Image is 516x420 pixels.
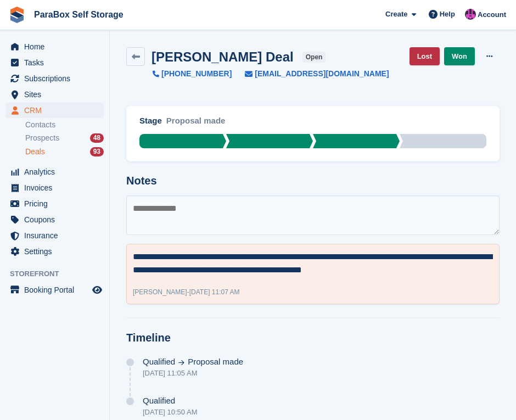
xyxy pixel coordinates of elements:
h2: Notes [126,175,500,187]
a: [EMAIL_ADDRESS][DOMAIN_NAME] [232,68,389,80]
a: [PHONE_NUMBER] [153,68,232,80]
span: Booking Portal [24,282,90,298]
a: menu [5,180,104,195]
a: menu [5,282,104,298]
span: [EMAIL_ADDRESS][DOMAIN_NAME] [255,68,389,80]
img: Paul Wolfson [465,9,476,20]
div: [DATE] 10:50 AM [143,408,197,416]
img: stora-icon-8386f47178a22dfd0bd8f6a31ec36ba5ce8667c1dd55bd0f319d3a0aa187defe.svg [9,7,25,23]
a: menu [5,39,104,54]
a: menu [5,71,104,86]
div: - [133,287,240,297]
span: Coupons [24,212,90,227]
span: [PERSON_NAME] [133,288,187,296]
span: CRM [24,103,90,118]
div: 48 [90,133,104,143]
a: Deals 93 [25,146,104,158]
a: Prospects 48 [25,132,104,144]
h2: [PERSON_NAME] Deal [152,49,294,64]
span: Subscriptions [24,71,90,86]
div: Stage [139,115,162,127]
span: [PHONE_NUMBER] [161,68,232,80]
span: Create [385,9,407,20]
span: open [302,52,326,63]
span: Deals [25,147,45,157]
div: 93 [90,147,104,156]
a: Preview store [91,283,104,296]
a: menu [5,196,104,211]
a: Lost [410,47,440,65]
a: menu [5,244,104,259]
a: menu [5,228,104,243]
a: ParaBox Self Storage [30,5,128,24]
div: Proposal made [166,115,226,134]
span: Help [440,9,455,20]
span: Account [478,9,506,20]
a: menu [5,212,104,227]
a: menu [5,87,104,102]
span: Tasks [24,55,90,70]
span: Qualified [143,357,175,366]
span: Analytics [24,164,90,180]
span: Sites [24,87,90,102]
a: menu [5,55,104,70]
a: Won [444,47,475,65]
span: Storefront [10,268,109,279]
a: menu [5,164,104,180]
span: Pricing [24,196,90,211]
span: Invoices [24,180,90,195]
span: Insurance [24,228,90,243]
span: Proposal made [188,357,243,366]
span: Home [24,39,90,54]
span: [DATE] 11:07 AM [189,288,240,296]
span: Qualified [143,396,175,405]
a: Contacts [25,120,104,130]
div: [DATE] 11:05 AM [143,369,243,377]
span: Settings [24,244,90,259]
h2: Timeline [126,332,500,344]
a: menu [5,103,104,118]
span: Prospects [25,133,59,143]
